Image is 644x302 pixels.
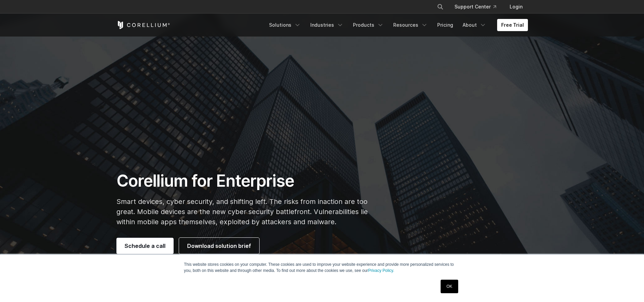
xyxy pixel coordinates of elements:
[441,280,458,293] a: OK
[434,1,446,13] button: Search
[125,242,165,250] span: Schedule a call
[116,21,170,29] a: Corellium Home
[184,261,460,274] p: This website stores cookies on your computer. These cookies are used to improve your website expe...
[265,19,528,31] div: Navigation Menu
[497,19,528,31] a: Free Trial
[187,242,251,250] span: Download solution brief
[389,19,432,31] a: Resources
[459,19,490,31] a: About
[306,19,348,31] a: Industries
[265,19,305,31] a: Solutions
[504,1,528,13] a: Login
[429,1,528,13] div: Navigation Menu
[116,238,174,254] a: Schedule a call
[116,196,386,227] p: Smart devices, cyber security, and shifting left. The risks from inaction are too great. Mobile d...
[179,238,259,254] a: Download solution brief
[368,268,394,273] a: Privacy Policy.
[449,1,502,13] a: Support Center
[433,19,457,31] a: Pricing
[116,171,386,191] h1: Corellium for Enterprise
[349,19,388,31] a: Products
